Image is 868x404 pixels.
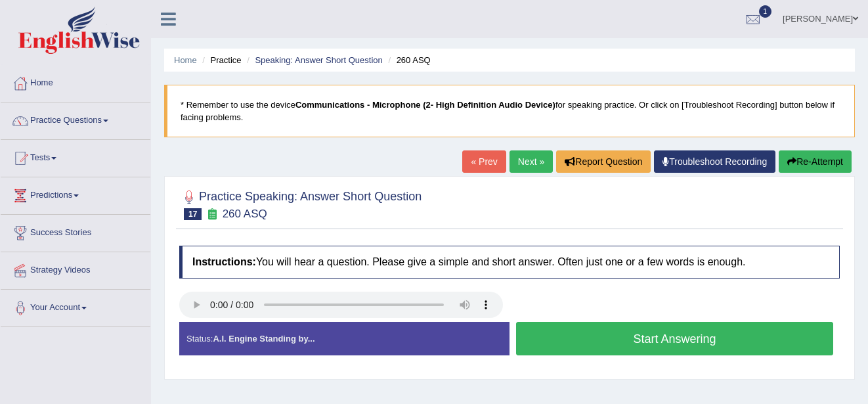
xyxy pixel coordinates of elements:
a: Speaking: Answer Short Question [255,55,382,65]
div: Status: [179,322,510,355]
button: Re-Attempt [779,150,852,173]
a: Tests [1,140,150,173]
b: Instructions: [192,256,256,267]
a: Home [174,55,197,65]
a: Predictions [1,177,150,210]
a: « Prev [462,150,506,173]
a: Success Stories [1,215,150,248]
blockquote: * Remember to use the device for speaking practice. Or click on [Troubleshoot Recording] button b... [164,85,855,137]
h2: Practice Speaking: Answer Short Question [179,187,422,220]
span: 1 [759,5,772,18]
span: 17 [184,208,202,220]
a: Practice Questions [1,102,150,135]
button: Report Question [556,150,651,173]
a: Strategy Videos [1,252,150,285]
li: Practice [199,54,241,66]
strong: A.I. Engine Standing by... [213,334,315,344]
a: Home [1,65,150,98]
a: Next » [510,150,553,173]
button: Start Answering [516,322,833,355]
h4: You will hear a question. Please give a simple and short answer. Often just one or a few words is... [179,246,840,279]
small: 260 ASQ [223,208,267,220]
a: Your Account [1,290,150,323]
a: Troubleshoot Recording [654,150,775,173]
li: 260 ASQ [385,54,430,66]
small: Exam occurring question [205,208,219,221]
b: Communications - Microphone (2- High Definition Audio Device) [295,100,555,110]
